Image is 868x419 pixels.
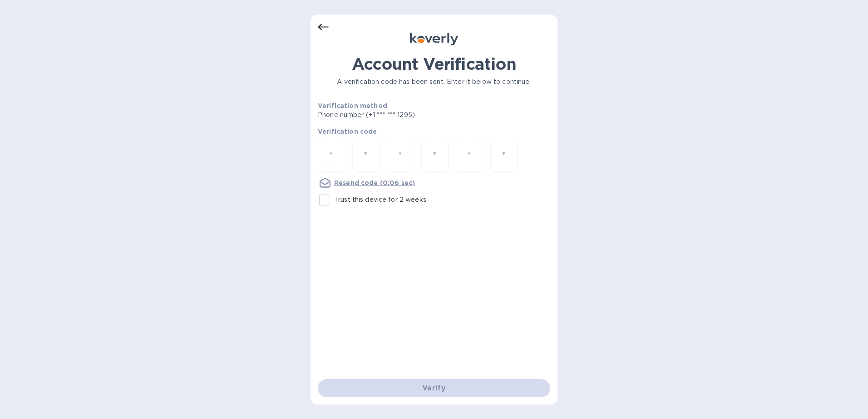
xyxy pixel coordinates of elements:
[318,77,550,87] p: A verification code has been sent. Enter it below to continue.
[334,195,426,205] p: Trust this device for 2 weeks
[318,102,387,109] b: Verification method
[334,179,415,186] u: Resend code (0:06 sec)
[318,54,550,73] h1: Account Verification
[318,127,550,136] p: Verification code
[318,110,484,120] p: Phone number (+1 *** *** 1295)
